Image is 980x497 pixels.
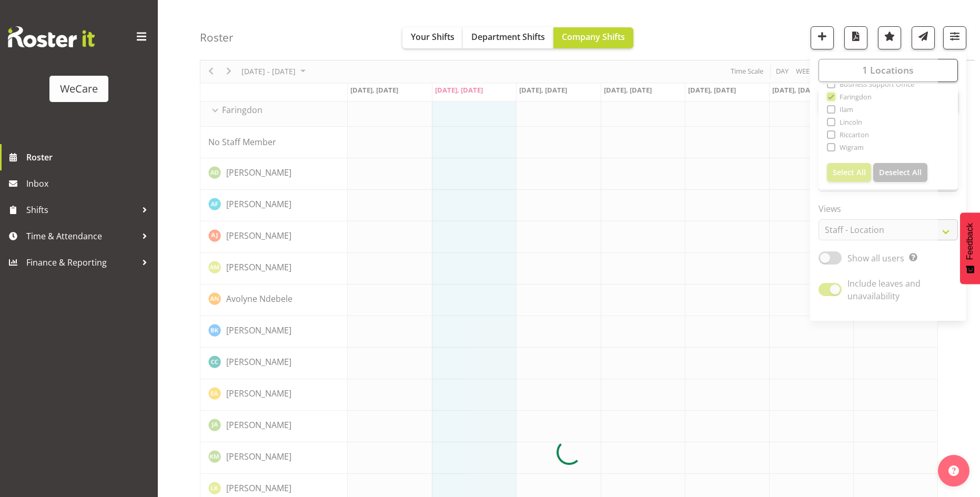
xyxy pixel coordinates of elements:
button: Filter Shifts [943,26,966,49]
h4: Roster [200,32,234,44]
span: Shifts [26,202,137,218]
button: Company Shifts [553,27,633,48]
span: Company Shifts [562,31,625,43]
img: Rosterit website logo [8,26,95,47]
button: Highlight an important date within the roster. [878,26,901,49]
button: Add a new shift [811,26,834,49]
button: Feedback - Show survey [960,212,980,284]
span: Time & Attendance [26,228,137,244]
button: Department Shifts [463,27,553,48]
span: Roster [26,149,153,165]
button: Your Shifts [402,27,463,48]
div: WeCare [60,81,98,97]
button: Download a PDF of the roster according to the set date range. [844,26,867,49]
span: Your Shifts [411,31,454,43]
span: Inbox [26,176,153,191]
img: help-xxl-2.png [948,465,959,476]
span: Department Shifts [471,31,545,43]
span: Finance & Reporting [26,255,137,270]
button: Send a list of all shifts for the selected filtered period to all rostered employees. [912,26,935,49]
span: Feedback [965,223,975,260]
